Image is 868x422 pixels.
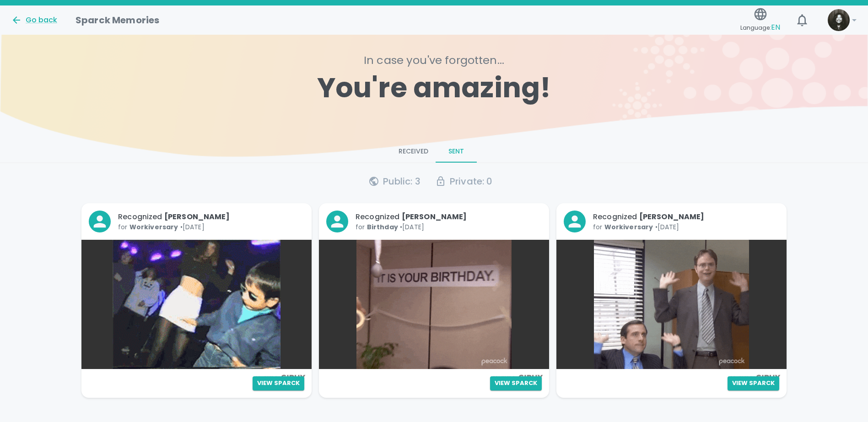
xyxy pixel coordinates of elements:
img: Powered by GIPHY [253,375,308,380]
span: [PERSON_NAME] [639,211,705,222]
p: Recognized [356,211,542,222]
span: [PERSON_NAME] [402,211,467,222]
button: Language:EN [737,4,784,37]
button: Go back [11,15,57,26]
p: for • [DATE] [593,222,779,232]
p: Recognized [593,211,779,222]
div: Public : 3 [368,174,421,189]
p: for • [DATE] [356,222,542,232]
span: Birthday [367,222,398,232]
img: IwAZ6dvvvaTtdI8SD5 [556,240,787,369]
button: View Sparck [728,376,779,390]
span: [PERSON_NAME] [164,211,230,222]
img: blSTtZehjAZ8I [81,240,312,369]
img: Powered by GIPHY [491,375,545,380]
span: EN [771,22,780,32]
img: Picture of Angel [828,9,850,31]
img: 66dLOWrLqrgxWHSeVR [319,240,549,369]
span: Workiversary [129,222,178,232]
div: Private : 0 [435,174,493,189]
button: Sent [436,141,477,163]
button: View Sparck [490,376,542,390]
span: Workiversary [604,222,653,232]
img: Powered by GIPHY [728,375,783,380]
button: Received [391,141,436,163]
h1: Sparck Memories [75,13,159,27]
p: for • [DATE] [118,222,304,232]
span: Language: [740,21,780,34]
button: View Sparck [253,376,304,390]
p: Recognized [118,211,304,222]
